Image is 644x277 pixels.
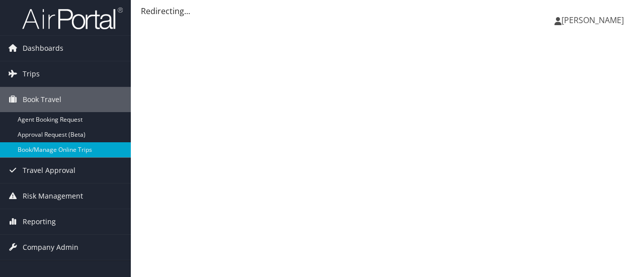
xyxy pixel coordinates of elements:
[23,209,56,234] span: Reporting
[23,235,78,260] span: Company Admin
[23,87,61,112] span: Book Travel
[561,15,624,26] span: [PERSON_NAME]
[23,158,75,183] span: Travel Approval
[22,7,123,30] img: airportal-logo.png
[23,36,63,61] span: Dashboards
[23,183,83,209] span: Risk Management
[23,61,40,86] span: Trips
[554,5,634,35] a: [PERSON_NAME]
[141,5,634,17] div: Redirecting...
